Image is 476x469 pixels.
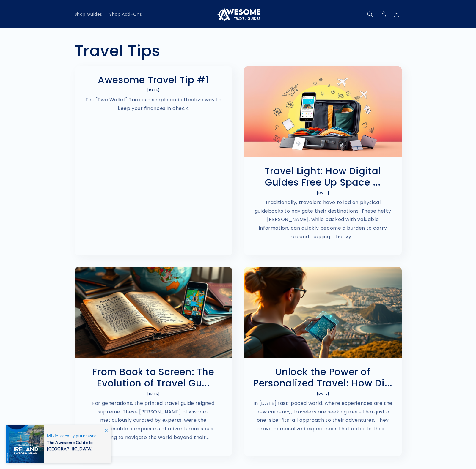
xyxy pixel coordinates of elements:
[47,433,105,438] span: recently purchased
[71,8,106,20] a: Shop Guides
[84,366,223,389] a: From Book to Screen: The Evolution of Travel Gu...
[213,5,263,23] a: Awesome Travel Guides
[253,366,393,389] a: Unlock the Power of Personalized Travel: How Di...
[364,8,377,21] summary: Search
[75,12,103,17] span: Shop Guides
[253,165,393,188] a: Travel Light: How Digital Guides Free Up Space ...
[216,7,260,21] img: Awesome Travel Guides
[47,433,58,438] span: Mikie
[47,438,105,452] span: The Awesome Guide to [GEOGRAPHIC_DATA]
[84,74,223,86] a: Awesome Travel Tip #1
[75,41,402,60] h1: Travel Tips
[106,8,145,20] a: Shop Add-Ons
[109,12,142,17] span: Shop Add-Ons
